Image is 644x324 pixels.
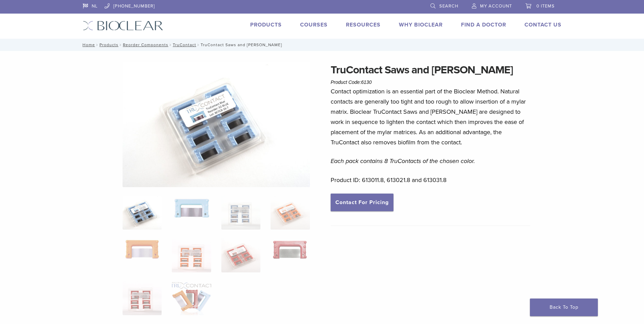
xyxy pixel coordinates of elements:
[439,3,458,9] span: Search
[172,238,211,272] img: TruContact Saws and Sanders - Image 6
[172,196,211,220] img: TruContact Saws and Sanders - Image 2
[123,42,168,47] a: Reorder Components
[530,299,598,316] a: Back To Top
[461,21,506,28] a: Find A Doctor
[331,194,393,211] a: Contact For Pricing
[118,43,123,47] span: /
[271,196,310,230] img: TruContact Saws and Sanders - Image 4
[331,175,530,185] p: Product ID: 613011.8, 613021.8 and 613031.8
[525,21,562,28] a: Contact Us
[123,196,162,230] img: TruContact-Blue-2-324x324.jpg
[99,42,118,47] a: Products
[331,62,530,78] h1: TruContact Saws and [PERSON_NAME]
[300,21,328,28] a: Courses
[221,196,260,230] img: TruContact Saws and Sanders - Image 3
[480,3,512,9] span: My Account
[173,42,196,47] a: TruContact
[83,21,163,31] img: Bioclear
[123,281,162,315] img: TruContact Saws and Sanders - Image 9
[123,238,162,260] img: TruContact Saws and Sanders - Image 5
[80,42,95,47] a: Home
[331,157,475,165] em: Each pack contains 8 TruContacts of the chosen color.
[78,39,567,51] nav: TruContact Saws and [PERSON_NAME]
[361,79,372,85] span: 6130
[331,86,530,147] p: Contact optimization is an essential part of the Bioclear Method. Natural contacts are generally ...
[271,238,310,261] img: TruContact Saws and Sanders - Image 8
[168,43,173,47] span: /
[123,62,310,187] img: TruContact-Blue-2
[250,21,282,28] a: Products
[331,79,372,85] span: Product Code:
[172,281,211,315] img: TruContact Saws and Sanders - Image 10
[399,21,443,28] a: Why Bioclear
[536,3,555,9] span: 0 items
[346,21,381,28] a: Resources
[196,43,201,47] span: /
[95,43,99,47] span: /
[221,238,260,272] img: TruContact Saws and Sanders - Image 7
